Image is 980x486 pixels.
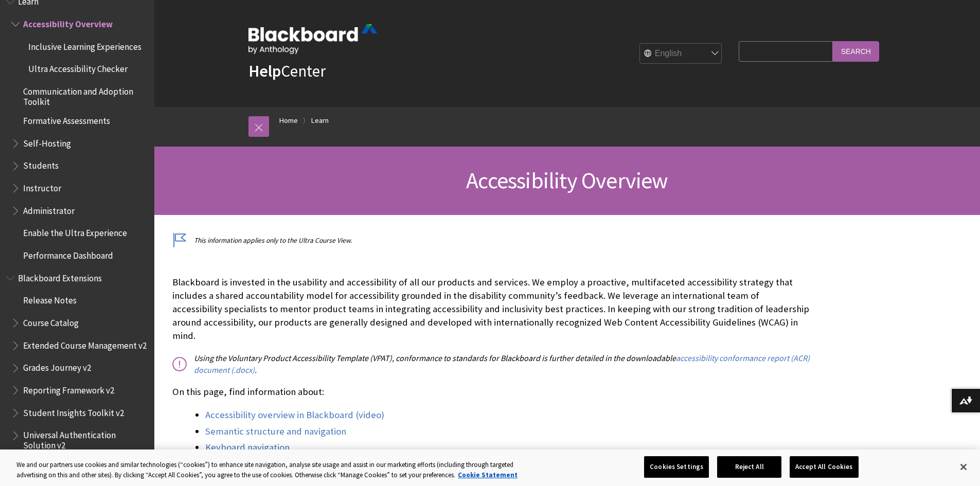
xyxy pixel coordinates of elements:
button: Close [952,456,975,478]
span: Release Notes [23,292,77,306]
p: On this page, find information about: [172,385,810,399]
span: Reporting Framework v2 [23,382,114,395]
span: Accessibility Overview [466,166,668,194]
span: Instructor [23,179,61,193]
span: Ultra Accessibility Checker [28,61,128,75]
a: Keyboard navigation [205,441,290,454]
a: More information about your privacy, opens in a new tab [458,471,518,479]
span: Students [23,157,59,171]
input: Search [833,41,879,61]
strong: Help [248,61,281,81]
a: HelpCenter [248,61,326,81]
a: Accessibility overview in Blackboard (video) [205,409,384,421]
a: Home [279,114,298,127]
div: We and our partners use cookies and similar technologies (“cookies”) to enhance site navigation, ... [16,460,539,480]
span: Grades Journey v2 [23,359,91,373]
a: Learn [311,114,329,127]
p: This information applies only to the Ultra Course View. [172,236,810,245]
a: Semantic structure and navigation [205,425,346,438]
span: Course Catalog [23,314,79,328]
span: Performance Dashboard [23,247,113,261]
p: Using the Voluntary Product Accessibility Template (VPAT), conformance to standards for Blackboar... [172,352,810,375]
span: Accessibility Overview [23,15,113,29]
span: Administrator [23,202,75,216]
button: Accept All Cookies [790,456,858,478]
span: Enable the Ultra Experience [23,225,127,239]
img: Blackboard by Anthology [248,24,377,54]
span: Inclusive Learning Experiences [28,38,141,52]
span: Blackboard Extensions [18,269,102,283]
span: Student Insights Toolkit v2 [23,404,124,418]
a: accessibility conformance report (ACR) document (.docx) [194,353,810,375]
span: Extended Course Management v2 [23,337,147,351]
span: Universal Authentication Solution v2 [23,427,147,451]
button: Reject All [717,456,781,478]
span: Self-Hosting [23,135,71,149]
button: Cookies Settings [644,456,709,478]
nav: Book outline for Blackboard Extensions [6,269,148,451]
span: Communication and Adoption Toolkit [23,83,147,107]
p: Blackboard is invested in the usability and accessibility of all our products and services. We em... [172,276,810,343]
span: Formative Assessments [23,112,110,126]
select: Site Language Selector [640,44,722,64]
